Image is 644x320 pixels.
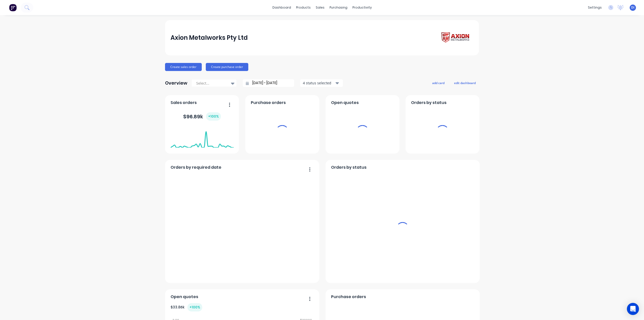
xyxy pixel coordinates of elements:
[331,100,359,106] span: Open quotes
[187,303,202,311] div: + 100 %
[350,4,374,11] div: productivity
[251,100,286,106] span: Purchase orders
[313,4,327,11] div: sales
[331,164,367,170] span: Orders by status
[171,303,202,311] div: $ 33.86k
[171,294,198,300] span: Open quotes
[294,4,313,11] div: products
[631,5,634,10] span: DI
[451,80,479,86] button: edit dashboard
[165,63,202,71] button: Create sales order
[206,112,221,121] div: + 100 %
[206,63,248,71] button: Create purchase order
[327,4,350,11] div: purchasing
[165,78,187,88] div: Overview
[9,4,17,11] img: Factory
[171,33,248,43] div: Axion Metalworks Pty Ltd
[303,80,335,86] div: 4 status selected
[270,4,294,11] a: dashboard
[411,100,447,106] span: Orders by status
[585,4,604,11] div: settings
[438,31,473,45] img: Axion Metalworks Pty Ltd
[300,79,343,87] button: 4 status selected
[331,294,366,300] span: Purchase orders
[627,303,639,315] div: Open Intercom Messenger
[171,100,197,106] span: Sales orders
[183,112,221,121] div: $ 96.89k
[429,80,448,86] button: add card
